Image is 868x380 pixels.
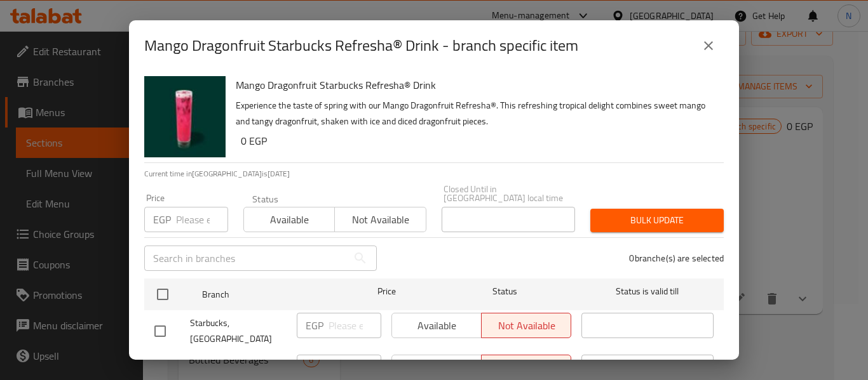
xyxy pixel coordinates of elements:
span: Starbucks, [GEOGRAPHIC_DATA] [190,315,287,347]
span: Status [439,284,571,299]
span: Available [249,211,330,229]
input: Please enter price [329,313,381,338]
h6: 0 EGP [241,132,714,150]
span: Bulk update [600,213,714,228]
button: Bulk update [590,209,724,232]
p: 0 branche(s) are selected [629,252,724,265]
img: Mango Dragonfruit Starbucks Refresha® Drink [144,76,226,157]
h6: Mango Dragonfruit Starbucks Refresha® Drink [236,76,714,94]
p: EGP [306,318,323,333]
button: Available [243,207,335,232]
input: Please enter price [329,355,381,380]
input: Please enter price [176,207,228,232]
span: Price [344,284,429,299]
button: close [693,30,724,61]
button: Not available [334,207,426,232]
span: Status is valid till [581,284,714,299]
p: Experience the taste of spring with our Mango Dragonfruit Refresha®. This refreshing tropical del... [236,98,714,129]
p: EGP [153,212,171,227]
p: EGP [306,360,323,375]
input: Search in branches [144,246,348,271]
p: Current time in [GEOGRAPHIC_DATA] is [DATE] [144,168,724,180]
span: Branch [202,287,334,303]
h2: Mango Dragonfruit Starbucks Refresha® Drink - branch specific item [144,36,578,56]
span: Not available [340,211,421,229]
